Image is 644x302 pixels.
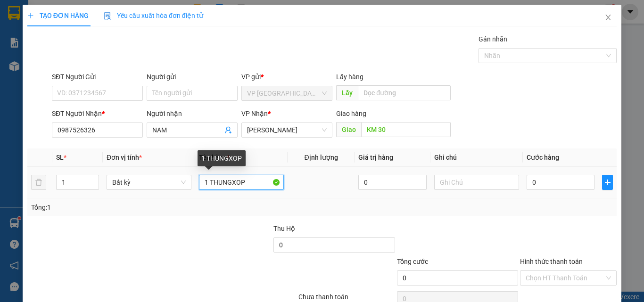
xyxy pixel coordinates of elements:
[31,202,249,212] div: Tổng: 1
[604,14,612,21] span: close
[430,148,523,167] th: Ghi chú
[527,154,559,161] span: Cước hàng
[603,179,612,186] span: plus
[104,12,111,20] img: icon
[241,110,268,117] span: VP Nhận
[247,86,327,100] span: VP Sài Gòn
[361,122,451,137] input: Dọc đường
[336,73,363,81] span: Lấy hàng
[520,258,583,265] label: Hình thức thanh toán
[602,175,613,190] button: plus
[336,85,358,100] span: Lấy
[27,12,34,19] span: plus
[595,5,621,31] button: Close
[273,225,295,232] span: Thu Hộ
[147,108,238,119] div: Người nhận
[52,72,143,82] div: SĐT Người Gửi
[336,110,366,117] span: Giao hàng
[107,154,142,161] span: Đơn vị tính
[52,108,143,119] div: SĐT Người Nhận
[358,85,451,100] input: Dọc đường
[104,12,203,19] span: Yêu cầu xuất hóa đơn điện tử
[199,175,284,190] input: VD: Bàn, Ghế
[358,175,426,190] input: 0
[56,154,64,161] span: SL
[27,12,89,19] span: TẠO ĐƠN HÀNG
[198,150,246,166] div: 1 THUNGXOP
[112,175,186,189] span: Bất kỳ
[247,123,327,137] span: VP Phan Thiết
[224,126,232,134] span: user-add
[397,258,428,265] span: Tổng cước
[336,122,361,137] span: Giao
[304,154,338,161] span: Định lượng
[241,72,332,82] div: VP gửi
[358,154,393,161] span: Giá trị hàng
[479,35,507,43] label: Gán nhãn
[31,175,46,190] button: delete
[434,175,519,190] input: Ghi Chú
[147,72,238,82] div: Người gửi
